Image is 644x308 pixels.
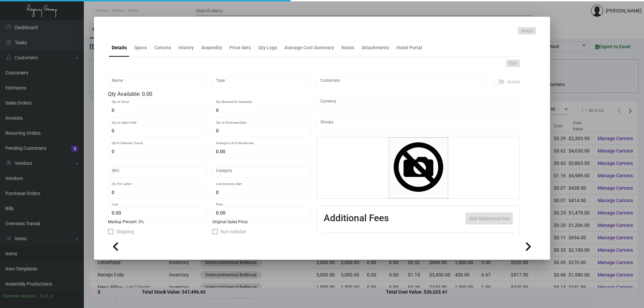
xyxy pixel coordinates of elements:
[469,216,509,221] span: Add Additional Fee
[112,44,127,51] div: Details
[466,212,513,225] button: Add Additional Fee
[320,121,517,126] input: Add new..
[229,44,251,51] div: Price Sets
[475,233,505,245] th: Price type
[447,233,475,245] th: Price
[320,80,484,85] input: Add new..
[108,90,311,98] div: Qty Available: 0.00
[3,293,37,300] div: Current version:
[154,44,171,51] div: Cartons
[344,233,419,245] th: Type
[116,228,134,236] span: Shipping
[284,44,334,51] div: Average Cost Summary
[178,44,194,51] div: History
[258,44,277,51] div: Qty Logs
[507,78,520,86] span: Active
[506,60,520,67] button: Edit
[134,44,147,51] div: Specs
[201,44,222,51] div: Assembly
[341,44,354,51] div: Notes
[40,293,53,300] div: 0.51.2
[396,44,422,51] div: Hotel Portal
[324,233,344,245] th: Active
[220,228,246,236] span: Non-sellable
[324,212,389,225] h2: Additional Fees
[362,44,389,51] div: Attachments
[419,233,447,245] th: Cost
[518,27,536,35] button: Merge
[509,61,517,66] span: Edit
[521,28,533,34] span: Merge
